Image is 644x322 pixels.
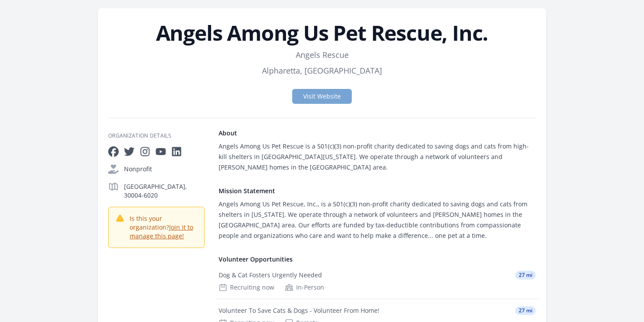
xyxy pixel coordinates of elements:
span: 27 mi [515,271,536,280]
h4: Volunteer Opportunities [219,255,536,264]
h4: Mission Statement [219,187,536,195]
div: Angels Among Us Pet Rescue, Inc., is a 501(c)(3) non-profit charity dedicated to saving dogs and ... [219,199,536,241]
p: [GEOGRAPHIC_DATA], 30004-6020 [124,182,205,200]
dd: Angels Rescue [296,49,349,61]
div: Angels Among Us Pet Rescue is a 501(c)(3) non-profit charity dedicated to saving dogs and cats fr... [219,141,536,173]
p: Is this your organization? [130,214,197,241]
a: Visit Website [292,89,352,104]
h1: Angels Among Us Pet Rescue, Inc. [108,22,536,43]
span: 27 mi [515,306,536,315]
p: Nonprofit [124,165,205,173]
div: In-Person [285,283,324,292]
a: Join it to manage this page!​ [130,223,193,240]
dd: Alpharetta, [GEOGRAPHIC_DATA] [262,64,382,77]
h4: About [219,129,536,138]
div: Dog & Cat Fosters Urgently Needed [219,271,322,280]
div: Volunteer To Save Cats & Dogs - Volunteer From Home! [219,306,379,315]
h3: Organization Details [108,132,205,139]
a: Dog & Cat Fosters Urgently Needed 27 mi Recruiting now In-Person [215,264,539,299]
div: Recruiting now [219,283,274,292]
